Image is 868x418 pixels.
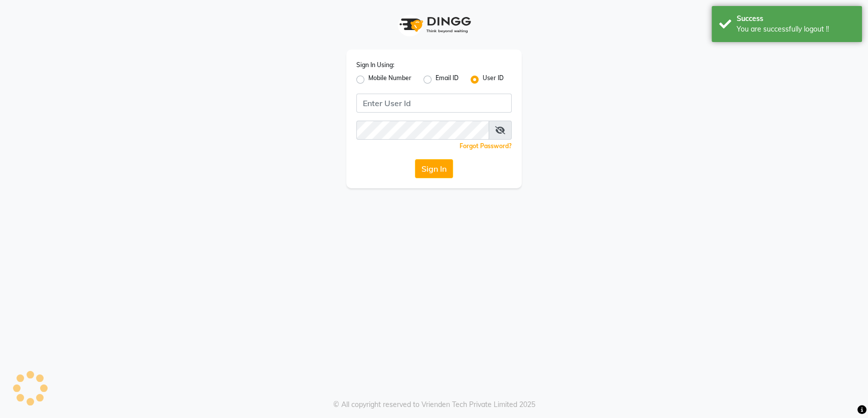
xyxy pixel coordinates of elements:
a: Forgot Password? [460,142,512,150]
label: Email ID [436,74,459,86]
label: Mobile Number [368,74,411,86]
label: Sign In Using: [356,61,394,70]
div: Success [737,14,854,24]
button: Sign In [415,159,453,178]
input: Username [356,121,489,140]
img: logo1.svg [394,10,474,40]
label: User ID [483,74,504,86]
input: Username [356,94,512,113]
div: You are successfully logout !! [737,24,854,35]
